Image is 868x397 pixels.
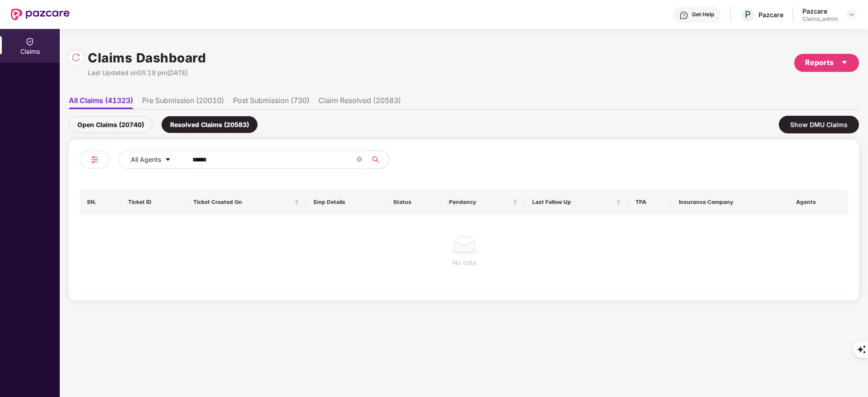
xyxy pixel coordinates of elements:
[745,9,751,20] span: P
[848,11,855,18] img: svg+xml;base64,PHN2ZyBpZD0iRHJvcGRvd24tMzJ4MzIiIHhtbG5zPSJodHRwOi8vd3d3LnczLm9yZy8yMDAwL3N2ZyIgd2...
[25,37,34,46] img: svg+xml;base64,PHN2ZyBpZD0iQ2xhaW0iIHhtbG5zPSJodHRwOi8vd3d3LnczLm9yZy8yMDAwL3N2ZyIgd2lkdGg9IjIwIi...
[758,10,783,19] div: Pazcare
[679,11,688,20] img: svg+xml;base64,PHN2ZyBpZD0iSGVscC0zMngzMiIgeG1sbnM9Imh0dHA6Ly93d3cudzMub3JnLzIwMDAvc3ZnIiB3aWR0aD...
[186,190,306,214] th: Ticket Created On
[442,190,525,214] th: Pendency
[193,198,292,206] span: Ticket Created On
[357,156,362,162] span: close-circle
[802,7,838,15] div: Pazcare
[692,11,714,18] div: Get Help
[357,156,362,164] span: close-circle
[789,190,848,214] th: Agents
[11,9,70,20] img: New Pazcare Logo
[802,15,838,23] div: Claims_admin
[449,198,511,206] span: Pendency
[532,198,614,206] span: Last Follow Up
[525,190,628,214] th: Last Follow Up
